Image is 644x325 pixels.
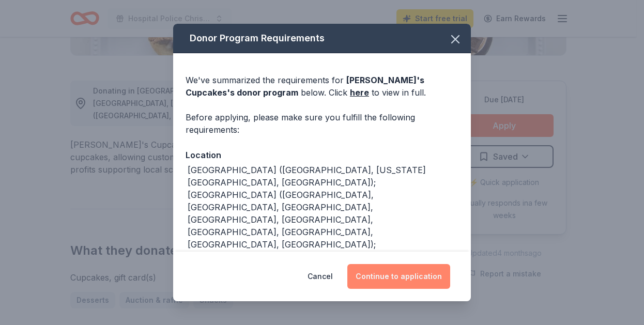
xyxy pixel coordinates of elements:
[186,148,458,162] div: Location
[186,74,458,99] div: We've summarized the requirements for below. Click to view in full.
[350,86,369,99] a: here
[188,164,458,300] div: [GEOGRAPHIC_DATA] ([GEOGRAPHIC_DATA], [US_STATE][GEOGRAPHIC_DATA], [GEOGRAPHIC_DATA]); [GEOGRAPHI...
[347,264,450,289] button: Continue to application
[173,24,471,53] div: Donor Program Requirements
[308,264,333,289] button: Cancel
[186,111,458,136] div: Before applying, please make sure you fulfill the following requirements:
